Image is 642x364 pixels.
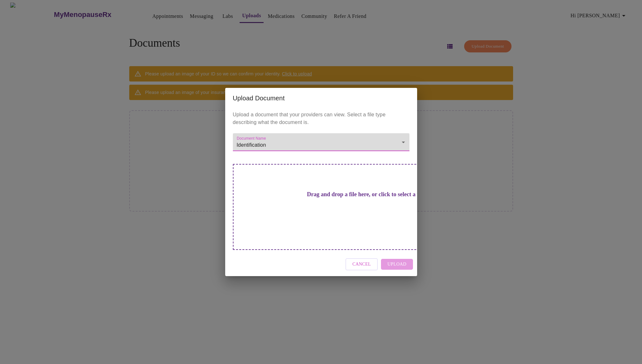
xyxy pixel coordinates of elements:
[345,258,378,271] button: Cancel
[278,191,454,198] h3: Drag and drop a file here, or click to select a file
[233,111,409,126] p: Upload a document that your providers can view. Select a file type describing what the document is.
[353,260,371,268] span: Cancel
[233,133,409,151] div: Identification
[233,93,409,103] h2: Upload Document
